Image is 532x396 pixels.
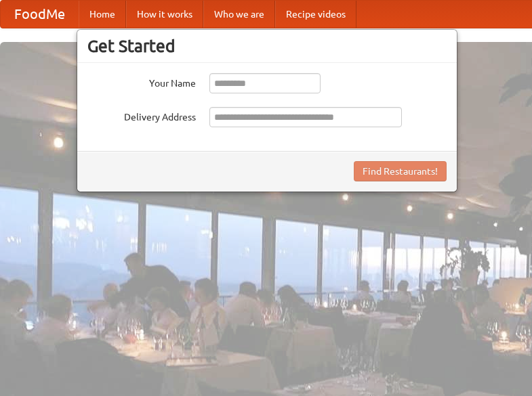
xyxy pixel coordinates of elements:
[87,36,447,56] h3: Get Started
[1,1,79,28] a: FoodMe
[354,161,447,181] button: Find Restaurants!
[275,1,356,28] a: Recipe videos
[79,1,126,28] a: Home
[87,73,196,90] label: Your Name
[126,1,203,28] a: How it works
[87,107,196,124] label: Delivery Address
[203,1,275,28] a: Who we are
